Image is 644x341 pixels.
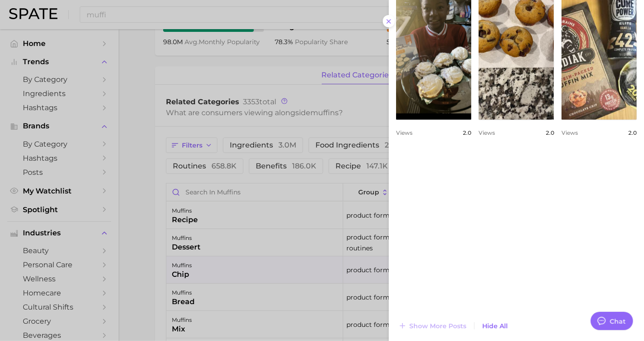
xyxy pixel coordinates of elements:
span: 2.0 [463,129,471,136]
span: Views [396,129,412,136]
button: Show more posts [396,320,469,332]
span: Show more posts [409,322,466,330]
span: Hide All [482,322,508,330]
span: 2.0 [628,129,637,136]
span: Views [479,129,495,136]
span: 2.0 [546,129,554,136]
button: Hide All [480,320,510,332]
span: Views [562,129,578,136]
